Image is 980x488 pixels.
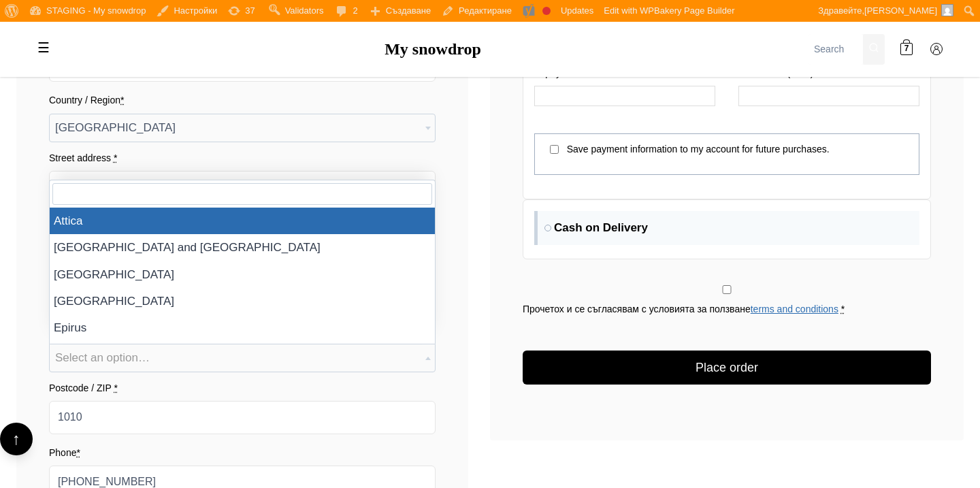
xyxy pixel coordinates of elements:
div: Focus keyphrase not set [542,7,551,15]
input: Прочетох и се съгласявам с условията за ползванеterms and conditions * [523,285,931,294]
li: Epirus [50,314,435,341]
label: Toggle mobile menu [30,34,57,61]
label: Save payment information to my account for future purchases. [567,144,830,154]
abbr: required [114,383,117,393]
abbr: required [114,152,117,163]
abbr: required [841,304,845,314]
li: [GEOGRAPHIC_DATA] and [GEOGRAPHIC_DATA] [50,234,435,261]
li: [GEOGRAPHIC_DATA] [50,261,435,288]
span: Прочетох и се съгласявам с условията за ползване [523,304,838,314]
a: terms and conditions [751,304,838,314]
label: Phone [49,445,436,460]
a: My snowdrop [385,40,481,58]
abbr: required [76,447,80,458]
button: Place order [523,351,931,385]
label: Street address [49,150,436,165]
label: Cash on Delivery [534,211,919,245]
span: [PERSON_NAME] [864,5,937,16]
input: House number and street name [49,171,436,204]
span: 7 [904,43,909,56]
input: Search [808,34,863,65]
span: Country / Region [49,114,436,142]
span: Greece [50,114,435,142]
abbr: required [120,95,124,105]
iframe: Входна рамка за защитен срок на валидност [538,90,711,102]
a: 7 [893,35,920,63]
span: State / County [49,344,436,372]
li: Thessaly [50,341,435,368]
span: Select an option… [55,351,150,364]
label: Postcode / ZIP [49,380,436,395]
li: Attica [50,208,435,234]
iframe: Входна рамка за защитен CVC [742,90,915,102]
li: [GEOGRAPHIC_DATA] [50,288,435,314]
label: Country / Region [49,93,436,108]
